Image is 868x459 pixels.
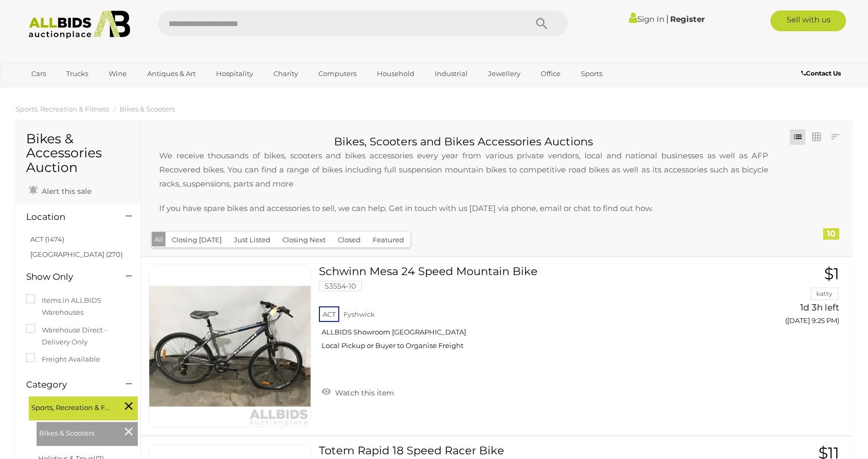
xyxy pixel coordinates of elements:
a: Bikes & Scooters [120,105,175,113]
a: Sell with us [770,10,846,31]
b: Contact Us [801,69,841,77]
a: Office [534,65,567,82]
span: | [666,13,669,24]
a: Contact Us [801,68,843,79]
a: Charity [267,65,305,82]
button: Search [516,10,568,36]
p: If you have spare bikes and accessories to sell, we can help. Get in touch with us [DATE] via pho... [149,201,779,215]
button: Closing Next [276,232,332,248]
span: Sports, Recreation & Fitness [31,399,110,414]
a: [GEOGRAPHIC_DATA] [25,82,112,100]
button: Closed [331,232,367,248]
span: Bikes & Scooters [39,425,117,439]
label: Freight Available [26,353,100,365]
a: Sports, Recreation & Fitness [16,105,109,113]
p: We receive thousands of bikes, scooters and bikes accessories every year from various private ven... [149,148,779,191]
button: Closing [DATE] [165,232,228,248]
span: Watch this item [332,388,394,398]
h4: Location [26,212,110,222]
a: ACT (1474) [30,235,64,243]
h4: Category [26,380,110,390]
img: Allbids.com.au [23,10,136,39]
label: Warehouse Direct - Delivery Only [26,324,130,349]
a: Watch this item [319,384,397,400]
h4: Show Only [26,272,110,282]
a: Sports [574,65,609,82]
a: Schwinn Mesa 24 Speed Mountain Bike 53554-10 ACT Fyshwick ALLBIDS Showroom [GEOGRAPHIC_DATA] Loca... [327,265,726,358]
a: [GEOGRAPHIC_DATA] (270) [30,250,123,258]
a: Trucks [60,65,95,82]
span: Alert this sale [39,187,91,196]
a: Antiques & Art [140,65,203,82]
a: Computers [312,65,363,82]
div: 10 [823,228,839,240]
a: Alert this sale [26,182,94,198]
button: Just Listed [228,232,277,248]
a: Industrial [428,65,474,82]
a: Cars [25,65,53,82]
a: Register [670,14,705,24]
span: $1 [824,264,839,283]
button: Featured [366,232,410,248]
a: Wine [102,65,134,82]
a: Sign In [629,14,664,24]
h1: Bikes & Accessories Auction [26,132,130,175]
h2: Bikes, Scooters and Bikes Accessories Auctions [149,135,779,147]
a: Household [370,65,421,82]
a: $1 katty 1d 3h left ([DATE] 9:25 PM) [742,265,842,330]
a: Hospitality [209,65,260,82]
label: Items in ALLBIDS Warehouses [26,294,130,319]
button: All [152,232,166,247]
a: Jewellery [481,65,527,82]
